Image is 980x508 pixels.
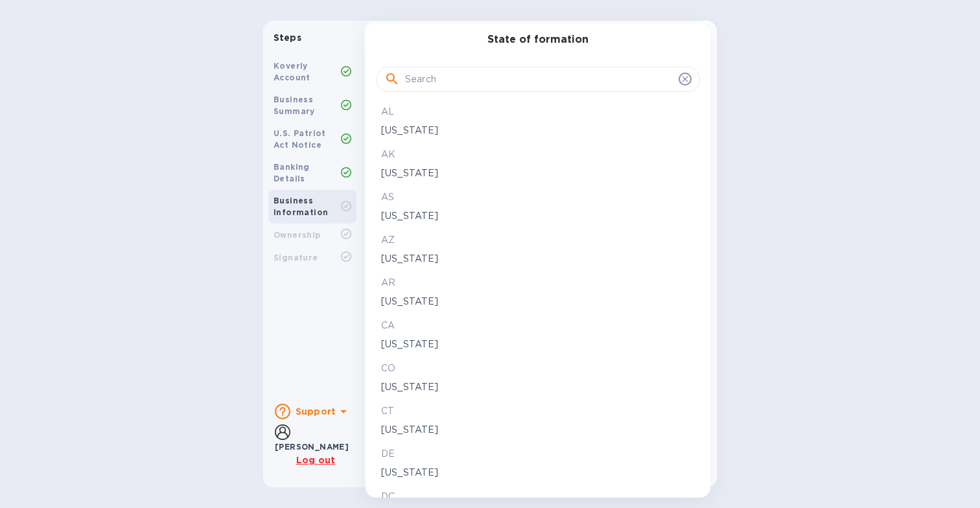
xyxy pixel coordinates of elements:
[381,362,695,375] p: CO
[381,466,695,479] p: [US_STATE]
[405,70,673,89] input: Search
[381,167,695,180] p: [US_STATE]
[381,105,695,119] p: AL
[381,338,695,351] p: [US_STATE]
[381,148,695,161] p: AK
[381,233,695,247] p: AZ
[381,423,695,437] p: [US_STATE]
[381,190,695,204] p: AS
[381,124,695,137] p: [US_STATE]
[381,447,695,461] p: DE
[376,34,700,46] h3: State of formation
[381,209,695,223] p: [US_STATE]
[381,276,695,290] p: AR
[381,490,695,503] p: DC
[381,295,695,308] p: [US_STATE]
[381,380,695,394] p: [US_STATE]
[381,252,695,266] p: [US_STATE]
[381,404,695,418] p: CT
[381,319,695,332] p: CA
